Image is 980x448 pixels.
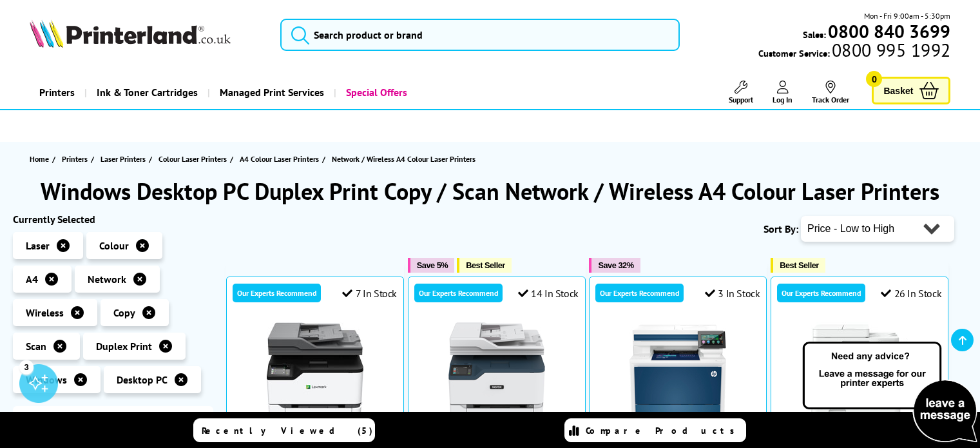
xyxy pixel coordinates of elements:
div: Our Experts Recommend [777,284,865,302]
span: Best Seller [780,260,819,270]
button: Best Seller [457,258,512,273]
span: Duplex Print [96,340,152,353]
a: Colour Laser Printers [159,152,230,166]
span: Sort By: [764,222,798,235]
div: 26 In Stock [881,287,941,300]
a: HP Color LaserJet Pro MFP 4302dw (Box Opened) [629,409,726,422]
a: Log In [773,81,793,104]
span: Printers [62,152,88,166]
input: Search product or brand [280,19,680,51]
span: Recently Viewed (5) [202,425,373,436]
span: Colour [99,239,129,252]
span: Save 5% [417,260,448,270]
span: Network [88,273,126,286]
span: A4 [26,273,38,286]
a: Ink & Toner Cartridges [84,76,207,109]
a: Printers [30,76,84,109]
div: Our Experts Recommend [233,284,321,302]
span: Log In [773,95,793,104]
span: Sales: [803,28,826,41]
span: Laser [26,239,50,252]
span: 0800 995 1992 [830,44,950,56]
b: 0800 840 3699 [828,19,950,43]
div: 3 [19,360,34,374]
span: Scan [26,340,46,353]
a: Printers [62,152,91,166]
img: Xerox C235 [448,322,545,419]
a: Basket 0 [872,77,950,104]
img: Open Live Chat window [800,340,980,445]
span: Ink & Toner Cartridges [97,76,198,109]
span: Best Seller [466,260,505,270]
h1: Windows Desktop PC Duplex Print Copy / Scan Network / Wireless A4 Colour Laser Printers [13,176,967,206]
span: Save 32% [598,260,633,270]
span: Copy [113,306,135,319]
a: 0800 840 3699 [826,25,950,37]
a: Recently Viewed (5) [193,418,375,442]
img: Canon i-SENSYS MF655Cdw [811,322,908,419]
a: Laser Printers [101,152,149,166]
a: Special Offers [334,76,417,109]
a: Xerox C235 [448,409,545,422]
span: Wireless [26,306,64,319]
div: Our Experts Recommend [414,284,503,302]
a: Managed Print Services [207,76,334,109]
div: 7 In Stock [342,287,397,300]
img: Printerland Logo [30,19,231,48]
a: Track Order [812,81,849,104]
a: Lexmark CX331adwe [267,409,363,422]
span: Network / Wireless A4 Colour Laser Printers [332,154,476,164]
div: 14 In Stock [518,287,579,300]
span: A4 Colour Laser Printers [240,152,319,166]
span: Basket [883,82,913,99]
a: Printerland Logo [30,19,264,50]
a: Home [30,152,52,166]
div: Our Experts Recommend [595,284,684,302]
a: Compare Products [564,418,746,442]
span: Compare Products [586,425,742,436]
span: Colour Laser Printers [159,152,227,166]
div: Currently Selected [13,213,213,226]
button: Best Seller [771,258,825,273]
img: HP Color LaserJet Pro MFP 4302dw (Box Opened) [629,322,726,419]
span: Mon - Fri 9:00am - 5:30pm [864,10,950,22]
span: Laser Printers [101,152,146,166]
div: 3 In Stock [705,287,760,300]
span: Support [729,95,753,104]
span: 0 [866,71,882,87]
a: Support [729,81,753,104]
span: Customer Service: [758,44,950,59]
button: Save 32% [589,258,640,273]
img: Lexmark CX331adwe [267,322,363,419]
a: A4 Colour Laser Printers [240,152,322,166]
span: Desktop PC [117,373,168,386]
button: Save 5% [408,258,454,273]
